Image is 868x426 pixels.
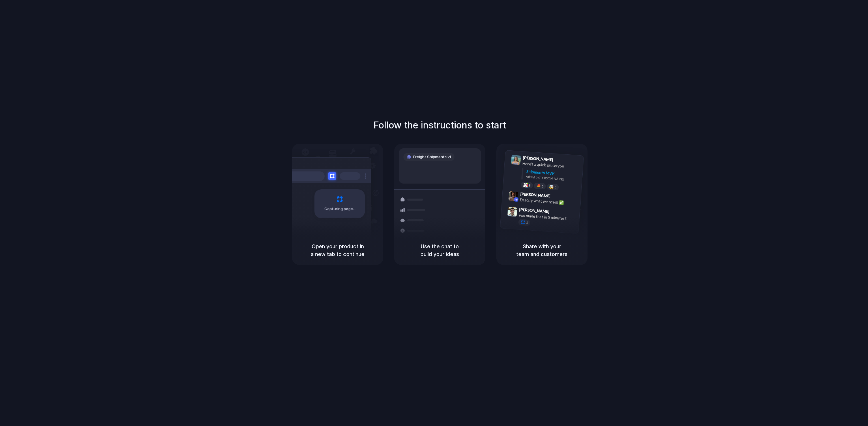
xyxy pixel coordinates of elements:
[519,212,576,222] div: you made that in 5 minutes?!
[526,169,579,178] div: Shipments MVP
[503,242,581,258] h5: Share with your team and customers
[526,221,528,224] span: 1
[522,160,580,170] div: Here's a quick prototype
[520,191,551,199] span: [PERSON_NAME]
[324,206,356,212] span: Capturing page
[401,242,478,258] h5: Use the chat to build your ideas
[549,185,554,189] div: 🤯
[526,174,579,183] div: Added by [PERSON_NAME]
[519,206,550,215] span: [PERSON_NAME]
[299,242,376,258] h5: Open your product in a new tab to continue
[555,157,567,164] span: 9:41 AM
[520,197,577,207] div: Exactly what we need! ✅
[542,185,544,188] span: 5
[529,184,531,187] span: 8
[552,194,564,201] span: 9:42 AM
[373,118,506,132] h1: Follow the instructions to start
[523,154,553,163] span: [PERSON_NAME]
[551,209,563,216] span: 9:47 AM
[555,186,557,189] span: 3
[413,154,451,160] span: Freight Shipments v1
